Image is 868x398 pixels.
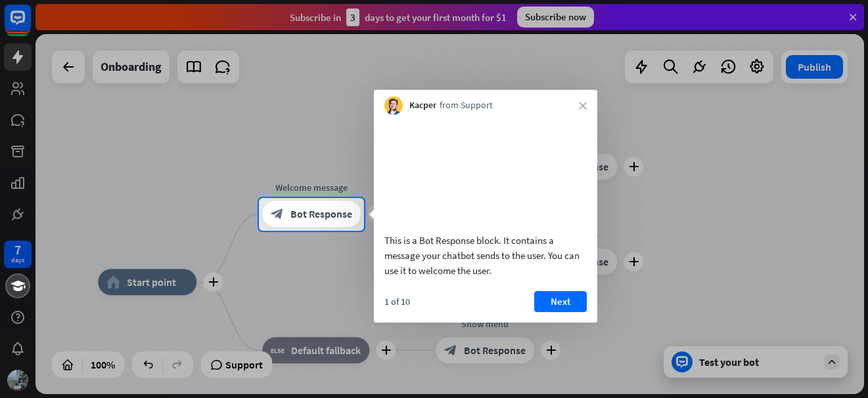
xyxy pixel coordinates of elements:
button: Next [534,291,587,312]
span: from Support [440,99,493,112]
i: block_bot_response [271,208,284,221]
span: Kacper [409,99,436,112]
i: close [579,102,587,109]
div: This is a Bot Response block. It contains a message your chatbot sends to the user. You can use i... [384,233,587,278]
span: Bot Response [290,208,352,221]
div: 1 of 10 [384,296,410,308]
button: Open LiveChat chat widget [11,5,50,45]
